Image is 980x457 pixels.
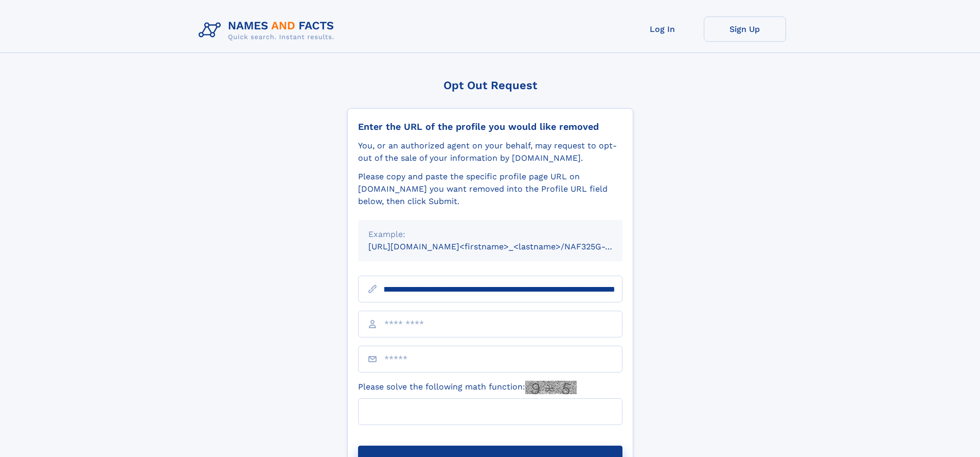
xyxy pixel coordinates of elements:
[358,381,577,394] label: Please solve the following math function:
[368,242,642,251] small: [URL][DOMAIN_NAME]<firstname>_<lastname>/NAF325G-xxxxxxxx
[194,16,343,44] img: Logo Names and Facts
[368,228,612,241] div: Example:
[704,16,786,42] a: Sign Up
[358,171,622,208] div: Please copy and paste the specific profile page URL on [DOMAIN_NAME] you want removed into the Pr...
[358,140,622,164] div: You, or an authorized agent on your behalf, may request to opt-out of the sale of your informatio...
[358,121,622,132] div: Enter the URL of the profile you would like removed
[621,16,704,42] a: Log In
[347,79,633,92] div: Opt Out Request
